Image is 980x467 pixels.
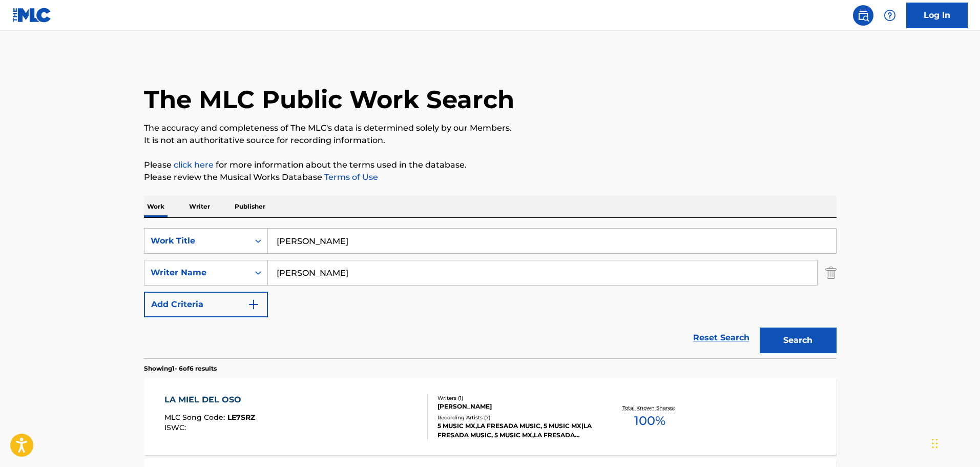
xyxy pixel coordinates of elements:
[760,328,837,353] button: Search
[247,298,260,311] img: 9d2ae6d4665cec9f34b9.svg
[437,414,592,421] div: Recording Artists ( 7 )
[825,260,837,286] img: Delete Criterion
[857,9,869,22] img: search
[144,84,514,115] h1: The MLC Public Work Search
[144,292,268,317] button: Add Criteria
[12,8,52,23] img: MLC Logo
[688,327,755,349] a: Reset Search
[437,421,592,440] div: 5 MUSIC MX,LA FRESADA MUSIC, 5 MUSIC MX|LA FRESADA MUSIC, 5 MUSIC MX,LA FRESADA MUSIC, 5 MUSIC MX...
[164,394,255,406] div: LA MIEL DEL OSO
[151,235,243,247] div: Work Title
[174,160,214,170] a: click here
[929,418,980,467] iframe: Chat Widget
[622,404,677,412] p: Total Known Shares:
[880,5,900,26] div: Help
[164,423,189,432] span: ISWC :
[151,267,243,279] div: Writer Name
[144,228,837,358] form: Search Form
[164,413,227,422] span: MLC Song Code :
[932,428,938,459] div: Arrastrar
[144,122,837,134] p: The accuracy and completeness of The MLC's data is determined solely by our Members.
[232,196,268,217] p: Publisher
[884,9,896,22] img: help
[906,3,968,28] a: Log In
[853,5,873,26] a: Public Search
[144,364,217,373] p: Showing 1 - 6 of 6 results
[144,159,837,171] p: Please for more information about the terms used in the database.
[186,196,213,217] p: Writer
[437,402,592,411] div: [PERSON_NAME]
[634,412,665,430] span: 100 %
[437,394,592,402] div: Writers ( 1 )
[227,413,255,422] span: LE7SRZ
[144,134,837,147] p: It is not an authoritative source for recording information.
[144,378,837,455] a: LA MIEL DEL OSOMLC Song Code:LE7SRZISWC:Writers (1)[PERSON_NAME]Recording Artists (7)5 MUSIC MX,L...
[144,196,168,217] p: Work
[929,418,980,467] div: Widget de chat
[144,171,837,184] p: Please review the Musical Works Database
[322,172,378,182] a: Terms of Use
